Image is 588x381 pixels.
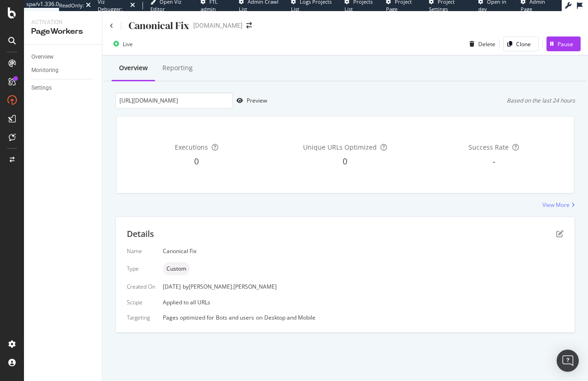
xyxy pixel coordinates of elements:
div: Based on the last 24 hours [507,97,575,104]
span: Custom [166,266,186,272]
div: Desktop and Mobile [264,314,315,321]
span: Executions [175,143,208,151]
div: [DATE] [163,283,564,290]
div: by [PERSON_NAME].[PERSON_NAME] [183,283,277,290]
div: Open Intercom Messenger [557,350,579,372]
div: Preview [247,97,267,104]
div: Canonical Fix [129,18,190,33]
a: Overview [31,52,95,62]
span: Success Rate [469,143,509,151]
div: Settings [31,83,52,93]
div: Reporting [162,63,193,73]
div: Type [127,265,155,272]
div: Overview [31,52,53,62]
div: PageWorkers [31,26,95,37]
div: neutral label [163,262,190,275]
a: Monitoring [31,66,95,75]
span: Unique URLs Optimized [303,143,377,151]
a: View More [542,201,575,209]
div: Scope [127,298,155,306]
button: Preview [233,93,267,108]
button: Pause [546,36,581,51]
div: Delete [478,40,495,48]
span: 0 [194,156,199,167]
div: pen-to-square [556,230,564,237]
a: Settings [31,83,95,93]
div: Name [127,247,155,255]
div: Targeting [127,314,155,321]
div: Pause [558,40,573,48]
div: Bots and users [216,314,254,321]
span: 0 [343,156,347,167]
div: Details [127,228,154,240]
div: Created On [127,283,155,290]
div: Clone [516,40,531,48]
div: Applied to all URLs [127,247,564,321]
a: Click to go back [110,23,113,29]
div: arrow-right-arrow-left [246,22,252,29]
span: - [493,156,495,167]
div: View More [542,201,570,209]
div: ReadOnly: [59,2,84,9]
div: Canonical Fix [163,247,564,255]
div: [DOMAIN_NAME] [193,21,243,30]
div: Pages optimized for on [163,314,564,321]
div: Overview [119,63,148,73]
div: Live [123,40,133,48]
input: Preview your optimization on a URL [115,92,233,109]
button: Clone [503,36,539,51]
button: Delete [466,36,495,51]
div: Activation [31,18,95,26]
div: Monitoring [31,66,59,75]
